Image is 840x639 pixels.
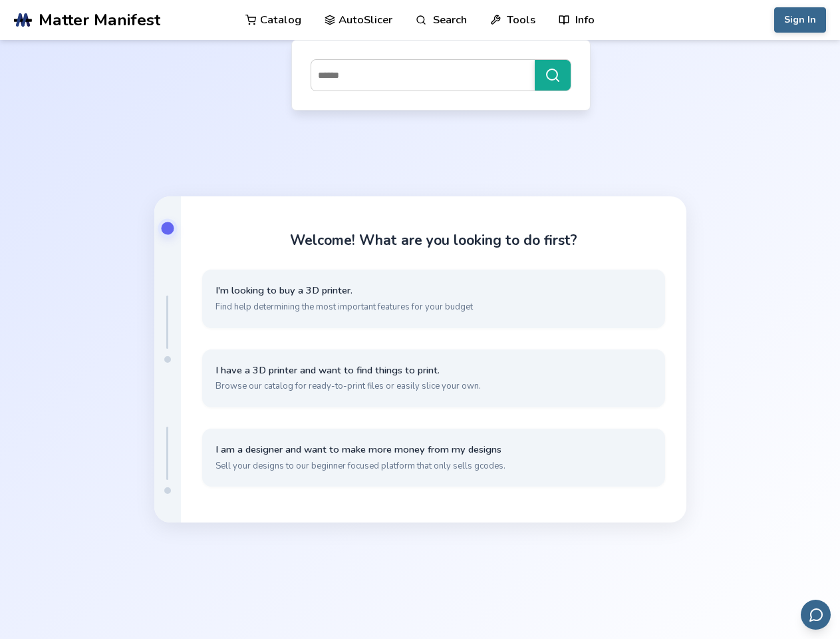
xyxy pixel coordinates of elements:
span: I have a 3D printer and want to find things to print. [215,364,652,377]
span: Find help determining the most important features for your budget [215,301,652,313]
button: Sign In [774,7,826,33]
span: I'm looking to buy a 3D printer. [215,284,652,297]
span: Sell your designs to our beginner focused platform that only sells gcodes. [215,460,652,472]
span: Browse our catalog for ready-to-print files or easily slice your own. [215,380,652,392]
button: I have a 3D printer and want to find things to print.Browse our catalog for ready-to-print files ... [202,349,665,407]
span: I am a designer and want to make more money from my designs [215,443,652,456]
button: I'm looking to buy a 3D printer.Find help determining the most important features for your budget [202,270,665,327]
h1: Welcome! What are you looking to do first? [290,232,577,248]
span: Matter Manifest [39,11,160,29]
button: I am a designer and want to make more money from my designsSell your designs to our beginner focu... [202,429,665,487]
button: Send feedback via email [801,600,831,630]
